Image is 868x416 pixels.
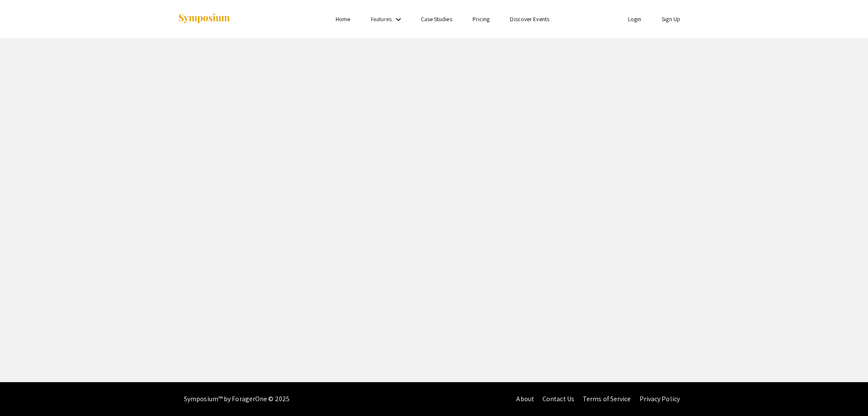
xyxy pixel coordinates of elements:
[178,13,231,25] img: Symposium by ForagerOne
[510,15,549,23] a: Discover Events
[640,394,680,403] a: Privacy Policy
[583,394,631,403] a: Terms of Service
[516,394,534,403] a: About
[542,394,574,403] a: Contact Us
[473,15,490,23] a: Pricing
[371,15,392,23] a: Features
[628,15,642,23] a: Login
[184,382,289,416] div: Symposium™ by ForagerOne © 2025
[393,14,403,25] mat-icon: Expand Features list
[336,15,350,23] a: Home
[421,15,452,23] a: Case Studies
[662,15,680,23] a: Sign Up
